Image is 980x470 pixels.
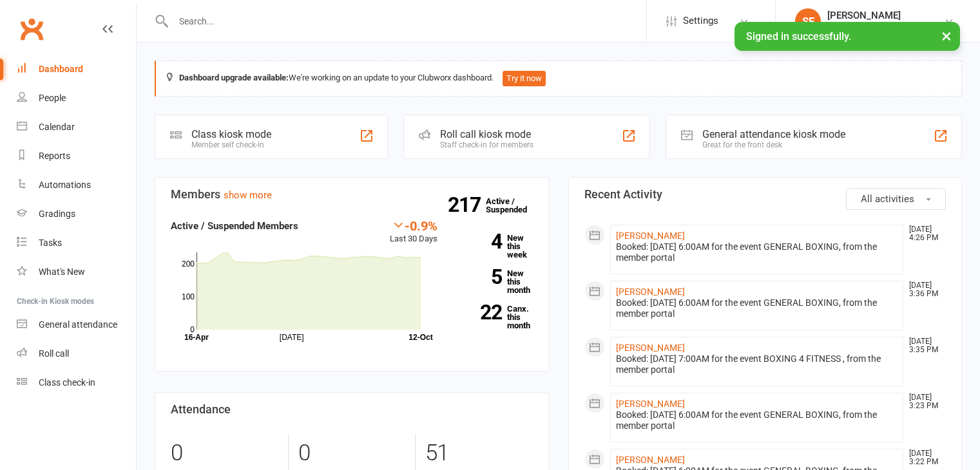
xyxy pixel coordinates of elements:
[17,310,136,339] a: General attendance kiosk mode
[903,337,945,354] time: [DATE] 3:35 PM
[903,281,945,298] time: [DATE] 3:36 PM
[39,267,85,277] div: What's New
[503,71,546,86] button: Try it now
[171,403,533,416] h3: Attendance
[795,8,821,34] div: SF
[17,171,136,200] a: Automations
[827,10,944,21] div: [PERSON_NAME]
[224,189,272,201] a: show more
[39,64,83,74] div: Dashboard
[390,218,437,246] div: Last 30 Days
[17,55,136,84] a: Dashboard
[584,188,946,201] h3: Recent Activity
[827,21,944,33] div: Champions [PERSON_NAME]
[179,73,289,82] strong: Dashboard upgrade available:
[903,393,945,410] time: [DATE] 3:23 PM
[17,200,136,229] a: Gradings
[191,140,271,149] div: Member self check-in
[39,151,70,161] div: Reports
[702,140,845,149] div: Great for the front desk
[683,6,718,35] span: Settings
[457,267,502,287] strong: 5
[616,287,685,297] a: [PERSON_NAME]
[457,305,533,330] a: 22Canx. this month
[17,229,136,258] a: Tasks
[616,353,898,375] div: Booked: [DATE] 7:00AM for the event BOXING 4 FITNESS , from the member portal
[171,188,533,201] h3: Members
[457,234,533,259] a: 4New this week
[17,113,136,142] a: Calendar
[17,142,136,171] a: Reports
[457,232,502,251] strong: 4
[39,348,69,359] div: Roll call
[616,241,898,263] div: Booked: [DATE] 6:00AM for the event GENERAL BOXING, from the member portal
[846,188,946,210] button: All activities
[39,319,117,330] div: General attendance
[390,218,437,232] div: -0.9%
[440,128,533,140] div: Roll call kiosk mode
[448,195,486,214] strong: 217
[17,339,136,368] a: Roll call
[39,122,75,132] div: Calendar
[17,368,136,397] a: Class kiosk mode
[702,128,845,140] div: General attendance kiosk mode
[903,225,945,242] time: [DATE] 4:26 PM
[17,84,136,113] a: People
[17,258,136,287] a: What's New
[861,193,914,205] span: All activities
[616,297,898,319] div: Booked: [DATE] 6:00AM for the event GENERAL BOXING, from the member portal
[39,238,62,248] div: Tasks
[39,377,95,388] div: Class check-in
[746,30,851,42] span: Signed in successfully.
[616,455,685,465] a: [PERSON_NAME]
[440,140,533,149] div: Staff check-in for members
[935,22,958,50] button: ×
[616,230,685,241] a: [PERSON_NAME]
[155,61,962,97] div: We're working on an update to your Clubworx dashboard.
[616,409,898,431] div: Booked: [DATE] 6:00AM for the event GENERAL BOXING, from the member portal
[616,399,685,409] a: [PERSON_NAME]
[903,449,945,466] time: [DATE] 3:22 PM
[39,180,91,190] div: Automations
[616,343,685,353] a: [PERSON_NAME]
[15,13,48,45] a: Clubworx
[191,128,271,140] div: Class kiosk mode
[39,209,75,219] div: Gradings
[39,93,66,103] div: People
[457,269,533,294] a: 5New this month
[457,303,502,322] strong: 22
[486,187,543,223] a: 217Active / Suspended
[171,220,298,232] strong: Active / Suspended Members
[169,12,646,30] input: Search...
